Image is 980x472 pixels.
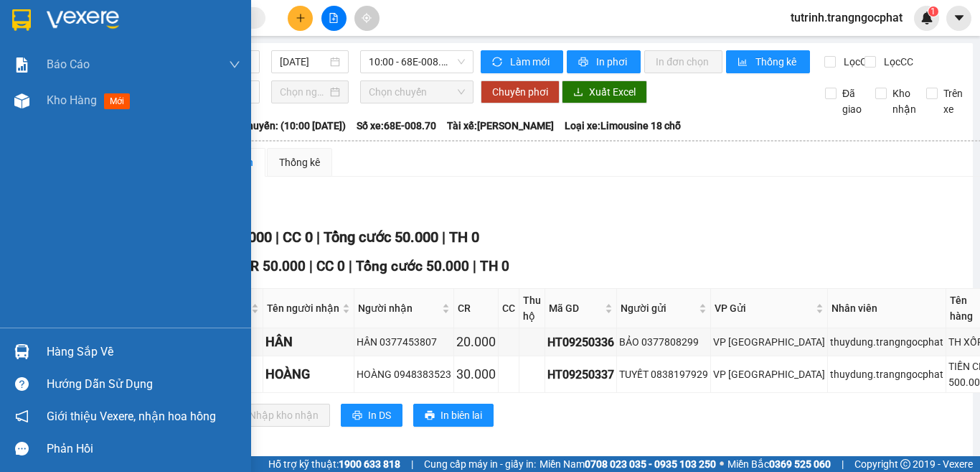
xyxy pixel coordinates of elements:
[47,93,97,107] span: Kho hàng
[263,356,354,393] td: HOÀNG
[562,80,647,103] button: downloadXuất Excel
[499,289,519,328] th: CC
[14,57,29,73] img: solution-icon
[779,9,914,27] span: tutrinh.trangngocphat
[413,404,494,427] button: printerIn biên lai
[279,154,320,170] div: Thống kê
[545,328,617,356] td: HT09250336
[15,442,29,455] span: message
[510,54,552,70] span: Làm mới
[589,84,636,100] span: Xuất Excel
[900,459,910,469] span: copyright
[341,404,402,427] button: printerIn DS
[619,334,708,350] div: BẢO 0377808299
[449,228,479,246] span: TH 0
[442,228,446,246] span: |
[47,55,90,73] span: Báo cáo
[47,341,240,363] div: Hàng sắp về
[565,118,681,134] span: Loại xe: Limousine 18 chỗ
[953,11,966,24] span: caret-down
[296,13,306,23] span: plus
[265,364,352,384] div: HOÀNG
[241,118,346,134] span: Chuyến: (10:00 [DATE])
[265,332,352,352] div: HÂN
[263,328,354,356] td: HÂN
[242,258,306,274] span: CR 50.000
[456,332,496,352] div: 20.000
[920,11,933,24] img: icon-new-feature
[454,289,499,328] th: CR
[621,300,696,316] span: Người gửi
[440,407,482,423] span: In biên lai
[47,438,240,460] div: Phản hồi
[369,51,465,73] span: 10:00 - 68E-008.70
[930,6,936,17] span: 1
[838,54,875,70] span: Lọc CR
[104,93,130,109] span: mới
[473,258,476,274] span: |
[324,228,438,246] span: Tổng cước 50.000
[456,364,496,384] div: 30.000
[928,6,938,17] sup: 1
[713,366,825,382] div: VP [GEOGRAPHIC_DATA]
[358,300,439,316] span: Người nhận
[828,289,946,328] th: Nhân viên
[357,366,451,382] div: HOÀNG 0948383523
[411,456,413,472] span: |
[280,84,327,100] input: Chọn ngày
[321,6,347,31] button: file-add
[316,258,345,274] span: CC 0
[578,57,590,68] span: printer
[352,410,362,422] span: printer
[481,50,563,73] button: syncLàm mới
[425,410,435,422] span: printer
[362,13,372,23] span: aim
[549,300,602,316] span: Mã GD
[15,409,29,423] span: notification
[567,50,641,73] button: printerIn phơi
[15,377,29,391] span: question-circle
[545,356,617,393] td: HT09250337
[288,6,313,31] button: plus
[280,54,327,70] input: 14/09/2025
[540,456,716,472] span: Miền Nam
[267,300,339,316] span: Tên người nhận
[339,458,400,470] strong: 1900 633 818
[715,300,813,316] span: VP Gửi
[596,54,629,70] span: In phơi
[368,407,391,423] span: In DS
[727,456,831,472] span: Miền Bắc
[842,456,844,472] span: |
[229,59,240,70] span: down
[887,85,922,117] span: Kho nhận
[830,366,943,382] div: thuydung.trangngocphat
[14,344,29,359] img: warehouse-icon
[329,13,339,23] span: file-add
[268,456,400,472] span: Hỗ trợ kỹ thuật:
[14,93,29,108] img: warehouse-icon
[481,80,560,103] button: Chuyển phơi
[547,333,614,351] div: HT09250336
[878,54,915,70] span: Lọc CC
[573,87,583,98] span: download
[480,258,509,274] span: TH 0
[711,328,828,356] td: VP Hà Tiên
[938,85,969,117] span: Trên xe
[946,6,971,31] button: caret-down
[619,366,708,382] div: TUYẾT 0838197929
[711,356,828,393] td: VP Hà Tiên
[585,458,716,470] strong: 0708 023 035 - 0935 103 250
[424,456,536,472] span: Cung cấp máy in - giấy in:
[830,334,943,350] div: thuydung.trangngocphat
[447,118,554,134] span: Tài xế: [PERSON_NAME]
[769,458,831,470] strong: 0369 525 060
[316,228,320,246] span: |
[726,50,810,73] button: bar-chartThống kê
[356,258,469,274] span: Tổng cước 50.000
[349,258,352,274] span: |
[47,374,240,395] div: Hướng dẫn sử dụng
[283,228,313,246] span: CC 0
[755,54,798,70] span: Thống kê
[720,461,724,467] span: ⚪️
[713,334,825,350] div: VP [GEOGRAPHIC_DATA]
